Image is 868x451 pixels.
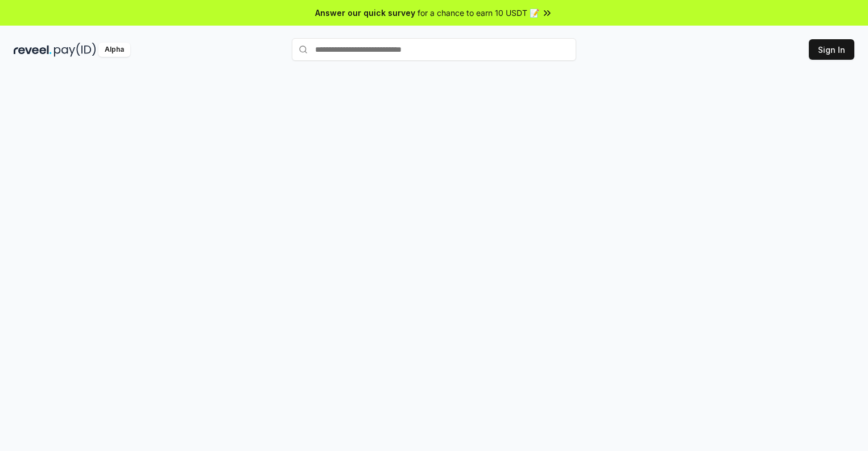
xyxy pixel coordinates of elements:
[809,39,854,60] button: Sign In
[98,43,130,57] div: Alpha
[315,7,415,19] span: Answer our quick survey
[14,43,52,57] img: reveel_dark
[418,7,539,19] span: for a chance to earn 10 USDT 📝
[54,43,96,57] img: pay_id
